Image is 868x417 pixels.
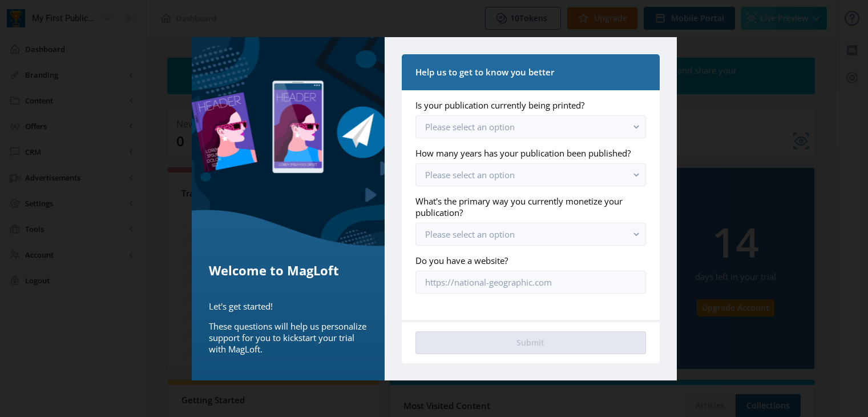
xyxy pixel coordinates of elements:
[209,261,368,279] h5: Welcome to MagLoft
[415,255,636,266] label: Do you have a website?
[425,121,515,133] span: Please select an option
[425,228,515,240] span: Please select an option
[415,99,636,111] label: Is your publication currently being printed?
[415,331,645,354] button: Submit
[415,163,645,186] button: Please select an option
[209,300,368,312] p: Let's get started!
[425,169,515,181] span: Please select an option
[415,223,645,246] button: Please select an option
[402,54,659,90] nb-card-header: Help us to get to know you better
[415,115,645,138] button: Please select an option
[415,271,645,294] input: https://national-geographic.com
[209,320,368,355] p: These questions will help us personalize support for you to kickstart your trial with MagLoft.
[415,147,636,159] label: How many years has your publication been published?
[415,195,636,218] label: What's the primary way you currently monetize your publication?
